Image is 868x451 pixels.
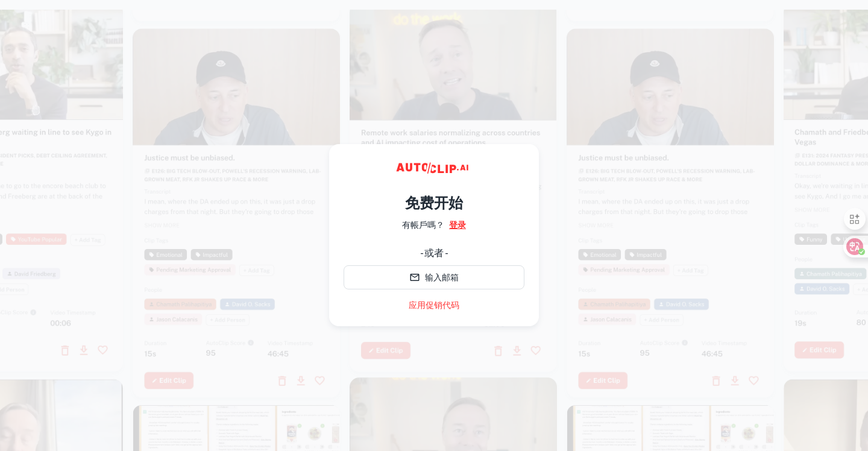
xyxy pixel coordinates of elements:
font: 输入邮箱 [425,273,459,282]
font: 应用促销代码 [409,300,459,310]
font: 有帳戶嗎？ [402,220,444,230]
font: - 或者 - [420,247,448,259]
font: 登录 [449,220,466,230]
a: 登录 [449,218,466,232]
font: 免费开始 [405,194,463,211]
button: 输入邮箱 [344,265,524,289]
